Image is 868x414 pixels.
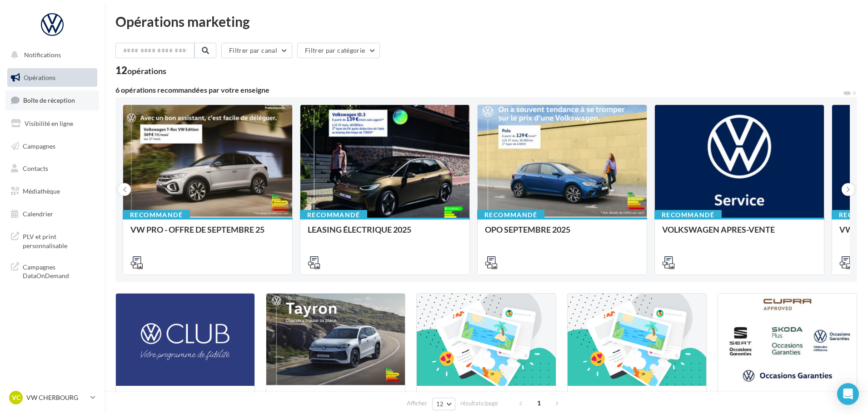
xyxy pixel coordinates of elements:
a: Boîte de réception [5,90,99,110]
span: Notifications [24,51,61,59]
a: Médiathèque [5,182,99,201]
span: 1 [532,396,546,410]
span: VC [12,393,20,402]
a: Contacts [5,159,99,178]
button: Filtrer par catégorie [297,43,380,58]
div: OPO SEPTEMBRE 2025 [485,225,639,243]
a: Visibilité en ligne [5,114,99,133]
div: LEASING ÉLECTRIQUE 2025 [308,225,462,243]
div: opérations [127,67,166,75]
div: 12 [115,65,166,75]
span: Afficher [407,399,427,408]
span: Campagnes [23,142,55,150]
div: Recommandé [654,210,722,220]
a: Campagnes DataOnDemand [5,257,99,284]
div: Recommandé [123,210,190,220]
button: Filtrer par canal [221,43,292,58]
span: Opérations [24,74,55,81]
a: Opérations [5,68,99,87]
button: 12 [432,398,455,410]
div: Recommandé [477,210,544,220]
div: Opérations marketing [115,15,857,28]
div: 6 opérations recommandées par votre enseigne [115,86,843,94]
a: Calendrier [5,205,99,224]
span: PLV et print personnalisable [23,230,94,250]
span: Boîte de réception [23,96,75,104]
span: 12 [436,400,444,408]
span: Campagnes DataOnDemand [23,261,94,280]
a: VC VW CHERBOURG [7,389,97,406]
div: VW PRO - OFFRE DE SEPTEMBRE 25 [130,225,285,243]
div: Open Intercom Messenger [837,383,859,405]
span: Calendrier [23,210,53,218]
p: VW CHERBOURG [26,393,87,402]
a: PLV et print personnalisable [5,227,99,254]
div: Recommandé [300,210,367,220]
button: Notifications [5,45,95,65]
span: résultats/page [460,399,498,408]
div: VOLKSWAGEN APRES-VENTE [662,225,817,243]
a: Campagnes [5,137,99,156]
span: Contacts [23,165,48,172]
span: Visibilité en ligne [25,120,73,127]
span: Médiathèque [23,187,60,195]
